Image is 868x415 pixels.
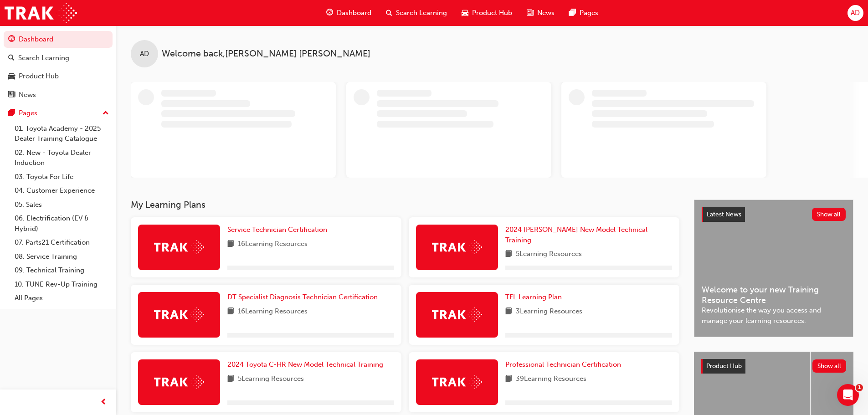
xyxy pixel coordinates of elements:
span: DT Specialist Diagnosis Technician Certification [227,293,378,301]
a: News [4,87,113,103]
span: up-icon [103,108,109,119]
span: AD [851,8,860,18]
span: Pages [580,8,598,18]
span: 1 [856,384,863,391]
span: 2024 Toyota C-HR New Model Technical Training [227,360,383,369]
img: Trak [432,307,482,322]
span: search-icon [8,54,15,62]
img: Trak [154,240,204,254]
span: Welcome back , [PERSON_NAME] [PERSON_NAME] [162,49,370,59]
span: 16 Learning Resources [238,306,308,318]
span: 2024 [PERSON_NAME] New Model Technical Training [505,225,647,244]
span: book-icon [505,374,512,385]
a: Service Technician Certification [227,225,331,235]
a: Professional Technician Certification [505,359,625,370]
a: 2024 [PERSON_NAME] New Model Technical Training [505,225,672,245]
img: Trak [154,375,204,389]
button: AD [847,5,863,21]
span: book-icon [505,306,512,318]
span: pages-icon [569,7,576,19]
span: 5 Learning Resources [516,249,582,260]
span: Dashboard [337,8,371,18]
span: book-icon [227,374,234,385]
h3: My Learning Plans [131,200,679,210]
span: TFL Learning Plan [505,293,562,301]
a: 2024 Toyota C-HR New Model Technical Training [227,359,387,370]
a: Latest NewsShow allWelcome to your new Training Resource CentreRevolutionise the way you access a... [694,200,853,337]
img: Trak [432,375,482,389]
div: Search Learning [18,53,69,63]
span: guage-icon [326,7,333,19]
a: DT Specialist Diagnosis Technician Certification [227,292,381,302]
a: 06. Electrification (EV & Hybrid) [11,211,113,236]
span: Search Learning [396,8,447,18]
span: AD [140,49,149,59]
a: TFL Learning Plan [505,292,565,302]
a: 05. Sales [11,198,113,212]
div: Product Hub [19,71,59,82]
button: Show all [812,208,846,221]
a: All Pages [11,291,113,305]
a: Latest NewsShow all [702,207,846,222]
button: Pages [4,105,113,122]
span: news-icon [527,7,534,19]
span: Latest News [707,210,741,218]
a: 04. Customer Experience [11,184,113,198]
a: 03. Toyota For Life [11,170,113,184]
button: DashboardSearch LearningProduct HubNews [4,29,113,105]
span: search-icon [386,7,392,19]
span: news-icon [8,91,15,99]
span: prev-icon [100,397,107,408]
span: 16 Learning Resources [238,239,308,250]
span: 5 Learning Resources [238,374,304,385]
span: News [537,8,555,18]
a: 01. Toyota Academy - 2025 Dealer Training Catalogue [11,122,113,146]
span: book-icon [505,249,512,260]
a: guage-iconDashboard [319,4,379,22]
span: pages-icon [8,109,15,118]
span: Product Hub [472,8,512,18]
span: book-icon [227,239,234,250]
div: News [19,90,36,100]
span: 3 Learning Resources [516,306,582,318]
img: Trak [5,3,77,23]
span: car-icon [462,7,468,19]
a: 10. TUNE Rev-Up Training [11,277,113,292]
a: Dashboard [4,31,113,48]
a: car-iconProduct Hub [454,4,519,22]
div: Pages [19,108,37,118]
span: book-icon [227,306,234,318]
a: 09. Technical Training [11,263,113,277]
a: Search Learning [4,50,113,67]
a: Product HubShow all [701,359,846,374]
button: Show all [812,359,847,373]
a: news-iconNews [519,4,562,22]
a: pages-iconPages [562,4,606,22]
a: 07. Parts21 Certification [11,236,113,250]
span: guage-icon [8,36,15,44]
iframe: Intercom live chat [837,384,859,406]
span: Welcome to your new Training Resource Centre [702,285,846,305]
a: search-iconSearch Learning [379,4,454,22]
a: 02. New - Toyota Dealer Induction [11,146,113,170]
span: Service Technician Certification [227,225,327,234]
span: Revolutionise the way you access and manage your learning resources. [702,305,846,326]
span: Professional Technician Certification [505,360,621,369]
img: Trak [432,240,482,254]
span: car-icon [8,72,15,81]
span: Product Hub [706,362,742,370]
img: Trak [154,307,204,322]
a: 08. Service Training [11,250,113,264]
span: 39 Learning Resources [516,374,586,385]
a: Product Hub [4,68,113,85]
